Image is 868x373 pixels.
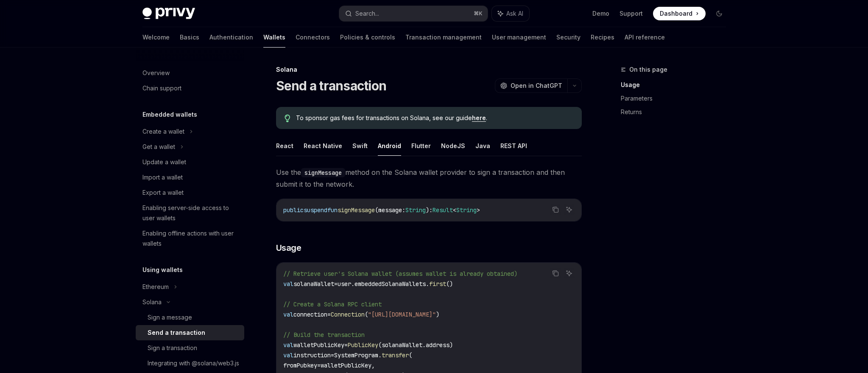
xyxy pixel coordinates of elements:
span: ( [409,351,412,359]
div: Sign a transaction [148,343,197,353]
span: public [283,206,304,214]
span: val [283,280,293,288]
div: Overview [142,68,170,78]
a: User management [492,27,546,48]
span: ) [436,311,439,318]
a: Sign a message [136,310,244,325]
span: Open in ChatGPT [511,81,562,90]
span: // Create a Solana RPC client [283,300,382,308]
span: PublicKey [348,341,378,349]
a: Basics [180,27,199,48]
span: Use the method on the Solana wallet provider to sign a transaction and then submit it to the netw... [276,166,582,190]
span: On this page [629,65,667,75]
a: Transaction management [405,27,482,48]
h1: Send a transaction [276,78,387,93]
span: suspend [304,206,327,214]
a: Demo [592,9,609,18]
div: Sign a message [148,312,192,323]
div: Import a wallet [142,172,183,182]
button: Search...⌘K [339,6,488,21]
a: Returns [621,105,733,119]
span: Connection [331,311,365,318]
h5: Using wallets [142,265,183,275]
span: > [477,206,480,214]
a: Enabling server-side access to user wallets [136,200,244,226]
span: "[URL][DOMAIN_NAME]" [368,311,436,318]
span: () [446,280,453,288]
div: Enabling server-side access to user wallets [142,203,239,223]
span: solanaWallet [293,280,334,288]
a: Wallets [263,27,285,48]
div: Chain support [142,83,181,93]
span: = [327,311,331,318]
a: Overview [136,65,244,81]
span: // Build the transaction [283,331,365,339]
span: signMessage [338,206,375,214]
a: API reference [625,27,665,48]
span: val [283,351,293,359]
button: Open in ChatGPT [495,79,567,93]
button: Swift [352,136,368,156]
a: Authentication [209,27,253,48]
a: Security [556,27,581,48]
span: walletPublicKey, [321,362,375,369]
img: dark logo [142,8,195,20]
span: walletPublicKey [293,341,344,349]
a: Connectors [296,27,330,48]
span: connection [293,311,327,318]
div: Solana [276,65,582,74]
span: ( [365,311,368,318]
span: Usage [276,242,301,254]
a: Policies & controls [340,27,395,48]
a: Integrating with @solana/web3.js [136,356,244,371]
button: Ask AI [564,204,575,215]
button: React [276,136,293,156]
span: To sponsor gas fees for transactions on Solana, see our guide . [296,114,573,122]
div: Enabling offline actions with user wallets [142,228,239,249]
span: ): [426,206,433,214]
div: Update a wallet [142,157,186,167]
span: = [334,280,338,288]
a: Sign a transaction [136,340,244,356]
a: Enabling offline actions with user wallets [136,226,244,251]
span: String [405,206,426,214]
span: ⌘ K [474,10,483,17]
span: Dashboard [660,9,692,18]
button: Copy the contents from the code block [550,268,561,279]
span: fromPubkey [283,362,317,369]
button: NodeJS [441,136,465,156]
button: Java [475,136,490,156]
a: Chain support [136,81,244,96]
span: first [429,280,446,288]
span: Ask AI [506,9,523,18]
button: REST API [500,136,527,156]
div: Get a wallet [142,142,175,152]
span: String [456,206,477,214]
button: Copy the contents from the code block [550,204,561,215]
a: Recipes [591,27,614,48]
a: Welcome [142,27,170,48]
button: Android [378,136,401,156]
a: Update a wallet [136,154,244,170]
a: Export a wallet [136,185,244,200]
span: (solanaWallet.address) [378,341,453,349]
span: val [283,311,293,318]
span: = [331,351,334,359]
a: Usage [621,78,733,92]
span: val [283,341,293,349]
span: transfer [382,351,409,359]
span: = [344,341,348,349]
svg: Tip [285,115,290,122]
h5: Embedded wallets [142,109,197,120]
div: Create a wallet [142,126,184,137]
button: Toggle dark mode [712,7,726,20]
span: // Retrieve user's Solana wallet (assumes wallet is already obtained) [283,270,517,278]
span: SystemProgram. [334,351,382,359]
span: = [317,362,321,369]
span: < [453,206,456,214]
a: Send a transaction [136,325,244,340]
div: Search... [355,8,379,19]
code: signMessage [301,168,345,177]
button: Ask AI [492,6,529,21]
span: Result [433,206,453,214]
